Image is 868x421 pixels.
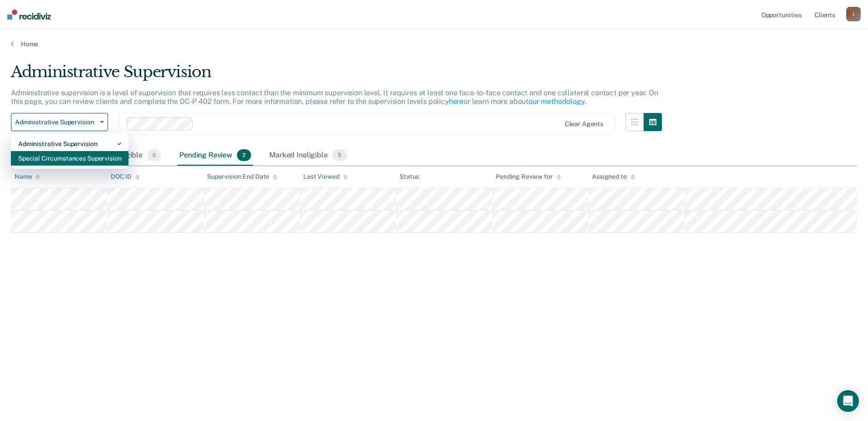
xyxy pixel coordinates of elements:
[11,88,658,106] p: Administrative supervision is a level of supervision that requires less contact than the minimum ...
[303,173,347,181] div: Last Viewed
[11,113,108,131] button: Administrative Supervision
[18,151,121,166] div: Special Circumstances Supervision
[11,63,662,88] div: Administrative Supervision
[565,120,603,128] div: Clear agents
[111,173,140,181] div: DOC ID
[207,173,277,181] div: Supervision End Date
[237,149,251,161] span: 2
[147,149,161,161] span: 0
[332,149,347,161] span: 5
[15,118,97,126] span: Administrative Supervision
[846,7,861,21] button: t
[496,173,561,181] div: Pending Review for
[592,173,635,181] div: Assigned to
[11,40,857,48] a: Home
[15,173,40,181] div: Name
[528,97,585,106] a: our methodology
[449,97,464,106] a: here
[399,173,419,181] div: Status
[7,10,51,20] img: Recidiviz
[837,390,859,412] div: Open Intercom Messenger
[267,146,349,166] div: Marked Ineligible5
[178,146,253,166] div: Pending Review2
[18,137,121,151] div: Administrative Supervision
